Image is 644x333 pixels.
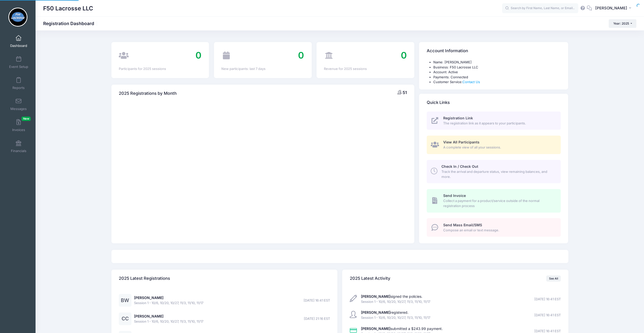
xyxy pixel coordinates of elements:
span: Session 1 - 10/6, 10/20, 10/27, 11/3, 11/10, 11/17 [361,315,430,320]
span: Dashboard [10,44,27,48]
a: Send Mass Email/SMS Compose an email or text message. [427,218,561,237]
div: New participants: last 7 days [221,66,304,71]
span: Messages [10,107,27,111]
span: 0 [401,50,407,61]
span: A complete view of all your sessions. [443,145,555,150]
span: Financials [11,149,26,153]
a: Send Invoice Collect a payment for a product/service outside of the normal registration process [427,189,561,212]
span: Reports [12,86,25,90]
input: Search by First Name, Last Name, or Email... [502,3,578,13]
a: InvoicesNew [7,117,31,134]
span: 0 [195,50,202,61]
li: Payments: Connected [433,75,561,80]
span: New [22,117,31,121]
a: View All Participants A complete view of all your sessions. [427,136,561,154]
span: Compose an email or text message. [443,228,555,233]
span: Invoices [12,128,25,132]
a: [PERSON_NAME] [134,314,163,318]
h1: F50 Lacrosse LLC [43,3,93,14]
div: Revenue for 2025 sessions [324,66,407,71]
li: Name: [PERSON_NAME] [433,60,561,65]
div: BW [119,294,131,307]
button: [PERSON_NAME] [592,3,636,14]
a: Event Setup [7,53,31,71]
a: [PERSON_NAME]registered. [361,310,408,314]
h4: Account Information [427,44,468,58]
a: Financials [7,138,31,155]
img: F50 Lacrosse LLC [8,8,27,27]
a: Contact Us [463,80,480,84]
span: Check In / Check Out [441,164,478,169]
li: Business: F50 Lacrosse LLC [433,65,561,70]
a: Registration Link The registration link as it appears to your participants. [427,112,561,130]
span: [PERSON_NAME] [595,5,627,11]
span: Session 1 - 10/6, 10/20, 10/27, 11/3, 11/10, 11/17 [361,299,430,304]
span: 51 [403,90,407,95]
a: [PERSON_NAME]submitted a $243.99 payment. [361,326,443,331]
a: Check In / Check Out Track the arrival and departure status, view remaining balances, and more. [427,160,561,183]
h4: 2025 Latest Activity [350,271,390,286]
span: Session 1 - 10/6, 10/20, 10/27, 11/3, 11/10, 11/17 [134,301,203,306]
a: BW [119,299,131,303]
a: CC [119,317,131,321]
h1: Registration Dashboard [43,21,98,26]
a: Reports [7,75,31,92]
span: [DATE] 16:41 EST [534,313,561,318]
span: The registration link as it appears to your participants. [443,121,555,126]
a: Dashboard [7,32,31,50]
h4: 2025 Registrations by Month [119,86,177,101]
button: Year: 2025 [609,19,636,28]
span: Year: 2025 [613,22,629,25]
strong: [PERSON_NAME] [361,310,390,314]
li: Account: Active [433,70,561,75]
span: 0 [298,50,304,61]
span: [DATE] 16:41 EST [534,297,561,302]
strong: [PERSON_NAME] [361,294,390,299]
span: [DATE] 16:41 EST [304,298,330,303]
a: Messages [7,96,31,113]
span: Event Setup [9,65,28,69]
span: Registration Link [443,116,473,120]
strong: [PERSON_NAME] [361,326,390,331]
div: CC [119,312,131,325]
a: [PERSON_NAME] [134,295,163,300]
div: Participants for 2025 sessions [119,66,202,71]
span: Session 1 - 10/6, 10/20, 10/27, 11/3, 11/10, 11/17 [134,319,203,324]
span: Send Invoice [443,193,466,198]
h4: Quick Links [427,95,450,110]
span: [DATE] 21:16 EST [304,316,330,321]
span: Collect a payment for a product/service outside of the normal registration process [443,198,555,208]
span: View All Participants [443,140,480,144]
span: Track the arrival and departure status, view remaining balances, and more. [441,169,555,179]
a: [PERSON_NAME]signed the policies. [361,294,422,299]
a: See All [546,275,561,282]
h4: 2025 Latest Registrations [119,271,170,286]
span: Send Mass Email/SMS [443,223,482,227]
li: Customer Service: [433,80,561,85]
